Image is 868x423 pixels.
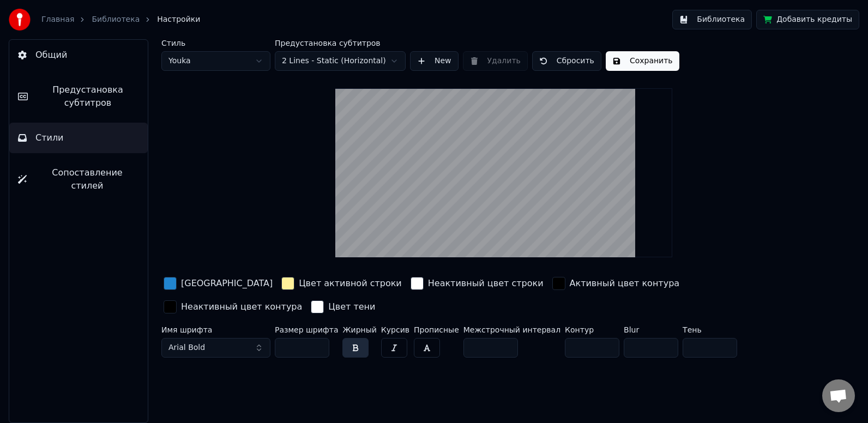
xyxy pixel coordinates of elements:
label: Контур [565,326,619,334]
div: Открытый чат [822,379,855,412]
button: Предустановка субтитров [9,75,148,118]
button: Сохранить [606,51,679,71]
button: Общий [9,40,148,70]
button: Неактивный цвет строки [408,275,546,292]
a: Библиотека [92,14,140,25]
span: Общий [35,49,67,62]
button: New [410,51,459,71]
button: Неактивный цвет контура [161,298,304,316]
div: [GEOGRAPHIC_DATA] [181,277,273,290]
button: Сопоставление стилей [9,158,148,201]
button: Активный цвет контура [550,275,682,292]
nav: breadcrumb [41,14,200,25]
label: Имя шрифта [161,326,270,334]
span: Стили [35,131,64,144]
label: Межстрочный интервал [463,326,560,334]
button: Добавить кредиты [756,10,859,29]
button: [GEOGRAPHIC_DATA] [161,275,275,292]
label: Тень [683,326,737,334]
label: Прописные [414,326,459,334]
span: Сопоставление стилей [35,166,139,192]
label: Предустановка субтитров [275,39,406,47]
span: Предустановка субтитров [37,83,139,110]
button: Цвет активной строки [279,275,404,292]
button: Библиотека [672,10,752,29]
span: Настройки [157,14,200,25]
button: Цвет тени [309,298,377,316]
label: Blur [624,326,678,334]
div: Цвет активной строки [299,277,402,290]
label: Размер шрифта [275,326,338,334]
label: Жирный [342,326,376,334]
a: Главная [41,14,74,25]
span: Arial Bold [168,342,205,353]
button: Стили [9,123,148,153]
img: youka [9,9,31,31]
label: Стиль [161,39,270,47]
div: Неактивный цвет строки [428,277,544,290]
button: Сбросить [532,51,601,71]
div: Неактивный цвет контура [181,300,302,313]
div: Цвет тени [328,300,375,313]
div: Активный цвет контура [570,277,680,290]
label: Курсив [381,326,409,334]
